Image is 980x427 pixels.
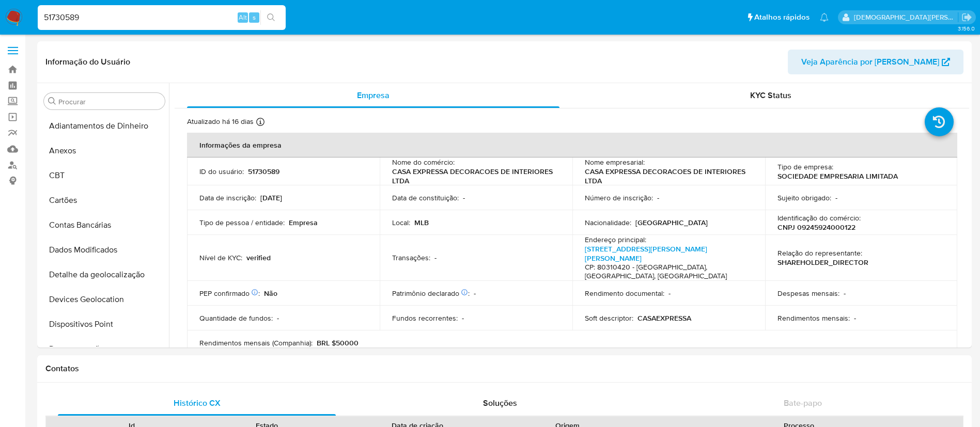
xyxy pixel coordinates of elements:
p: Endereço principal : [585,235,646,244]
p: CASA EXPRESSA DECORACOES DE INTERIORES LTDA [585,167,749,185]
button: Adiantamentos de Dinheiro [40,114,169,138]
span: Veja Aparência por [PERSON_NAME] [801,50,939,74]
p: Rendimentos mensais : [777,313,850,323]
p: - [668,289,671,298]
span: Soluções [483,397,517,409]
span: Histórico CX [174,397,221,409]
p: Não [264,289,277,298]
input: Procurar [58,97,161,106]
button: Veja Aparência por [PERSON_NAME] [788,50,963,74]
button: Contas Bancárias [40,213,169,238]
p: MLB [414,218,429,227]
span: Alt [239,12,247,22]
p: Quantidade de fundos : [199,313,273,323]
p: - [462,313,464,323]
p: SHAREHOLDER_DIRECTOR [777,258,868,267]
p: Nome do comércio : [392,157,455,167]
p: Empresa [289,218,318,227]
p: Sujeito obrigado : [777,193,831,202]
button: Anexos [40,138,169,163]
p: Fundos recorrentes : [392,313,458,323]
p: - [844,289,846,298]
p: - [854,313,856,323]
span: KYC Status [750,89,791,101]
p: Patrimônio declarado : [392,289,470,298]
p: Número de inscrição : [585,193,653,202]
button: CBT [40,163,169,188]
button: Dispositivos Point [40,312,169,337]
span: Atalhos rápidos [754,12,810,23]
p: - [835,193,837,202]
a: Notificações [820,13,829,22]
p: Local : [392,218,410,227]
p: Tipo de empresa : [777,162,833,171]
p: Data de inscrição : [199,193,256,202]
h1: Contatos [45,363,963,374]
p: - [474,289,476,298]
p: PEP confirmado : [199,289,260,298]
a: Sair [961,12,972,23]
th: Informações da empresa [187,133,957,157]
p: CNPJ 09245924000122 [777,223,855,232]
p: 51730589 [248,167,279,176]
h1: Informação do Usuário [45,57,130,67]
p: Identificação do comércio : [777,213,861,223]
button: search-icon [260,10,282,25]
p: - [277,313,279,323]
p: Rendimento documental : [585,289,664,298]
p: Soft descriptor : [585,313,633,323]
p: [GEOGRAPHIC_DATA] [635,218,708,227]
h4: CP: 80310420 - [GEOGRAPHIC_DATA], [GEOGRAPHIC_DATA], [GEOGRAPHIC_DATA] [585,263,749,281]
p: CASA EXPRESSA DECORACOES DE INTERIORES LTDA [392,167,556,185]
p: ID do usuário : [199,167,244,176]
p: Transações : [392,253,430,262]
button: Documentação [40,337,169,361]
p: Data de constituição : [392,193,459,202]
p: [DATE] [260,193,282,202]
p: Nível de KYC : [199,253,242,262]
p: BRL $50000 [317,338,359,347]
button: Procurar [48,97,56,105]
button: Devices Geolocation [40,287,169,312]
p: CASAEXPRESSA [637,313,691,323]
p: Atualizado há 16 dias [187,117,254,126]
p: Nome empresarial : [585,157,645,167]
p: Tipo de pessoa / entidade : [199,218,285,227]
button: Detalhe da geolocalização [40,262,169,287]
button: Cartões [40,188,169,213]
p: Despesas mensais : [777,289,839,298]
p: thais.asantos@mercadolivre.com [854,12,958,22]
a: [STREET_ADDRESS][PERSON_NAME][PERSON_NAME] [585,244,707,263]
span: Empresa [357,89,390,101]
p: - [463,193,465,202]
p: Nacionalidade : [585,218,631,227]
input: Pesquise usuários ou casos... [38,11,286,24]
p: Rendimentos mensais (Companhia) : [199,338,313,347]
p: verified [246,253,271,262]
p: - [434,253,437,262]
span: Bate-papo [784,397,822,409]
p: Relação do representante : [777,248,862,258]
p: - [657,193,659,202]
p: SOCIEDADE EMPRESARIA LIMITADA [777,171,898,181]
span: s [253,12,256,22]
button: Dados Modificados [40,238,169,262]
